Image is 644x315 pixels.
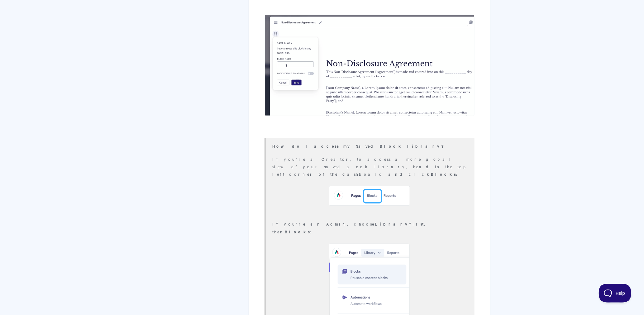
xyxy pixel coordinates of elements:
strong: Blocks: [431,171,461,177]
img: file-pxrgnKZ9sw.gif [265,15,474,116]
p: If you're a Creator, to access a more global view of your saved block library, head to the top le... [272,155,466,178]
img: file-MAqyEU0fTo.png [329,186,410,206]
b: Blocks: [285,229,315,235]
p: If you're an Admin, choose first, then [272,220,466,236]
b: Library [375,221,409,227]
b: How do I access my Saved Block library? [272,143,446,149]
iframe: Toggle Customer Support [599,284,632,303]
